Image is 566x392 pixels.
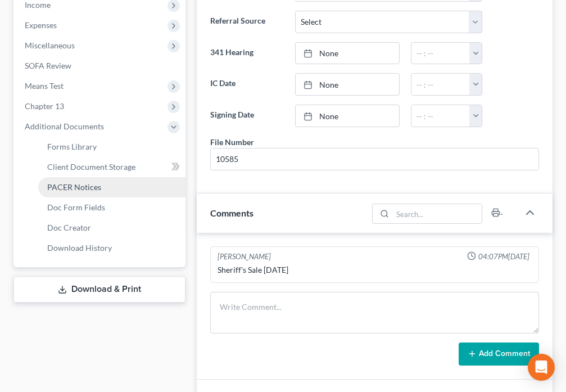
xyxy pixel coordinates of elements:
[205,42,289,65] label: 341 Hearing
[528,354,555,381] div: Open Intercom Messenger
[38,218,185,238] a: Doc Creator
[218,251,271,262] div: [PERSON_NAME]
[205,105,289,127] label: Signing Date
[25,101,64,111] span: Chapter 13
[205,73,289,96] label: IC Date
[38,238,185,258] a: Download History
[296,74,399,95] a: None
[25,121,104,131] span: Additional Documents
[47,243,112,253] span: Download History
[16,56,185,76] a: SOFA Review
[218,264,532,276] div: Sheriff's Sale [DATE]
[210,208,253,218] span: Comments
[411,43,470,64] input: -- : --
[38,137,185,157] a: Forms Library
[478,251,529,262] span: 04:07PM[DATE]
[47,223,91,232] span: Doc Creator
[47,202,105,212] span: Doc Form Fields
[296,105,399,127] a: None
[25,81,64,91] span: Means Test
[47,162,135,172] span: Client Document Storage
[211,148,538,170] input: --
[47,142,97,151] span: Forms Library
[38,157,185,177] a: Client Document Storage
[210,136,254,148] div: File Number
[459,343,539,366] button: Add Comment
[411,105,470,127] input: -- : --
[392,204,482,223] input: Search...
[13,276,185,303] a: Download & Print
[296,43,399,64] a: None
[25,61,71,70] span: SOFA Review
[38,177,185,197] a: PACER Notices
[25,40,75,50] span: Miscellaneous
[38,197,185,218] a: Doc Form Fields
[411,74,470,95] input: -- : --
[205,11,289,33] label: Referral Source
[25,20,57,30] span: Expenses
[47,182,101,192] span: PACER Notices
